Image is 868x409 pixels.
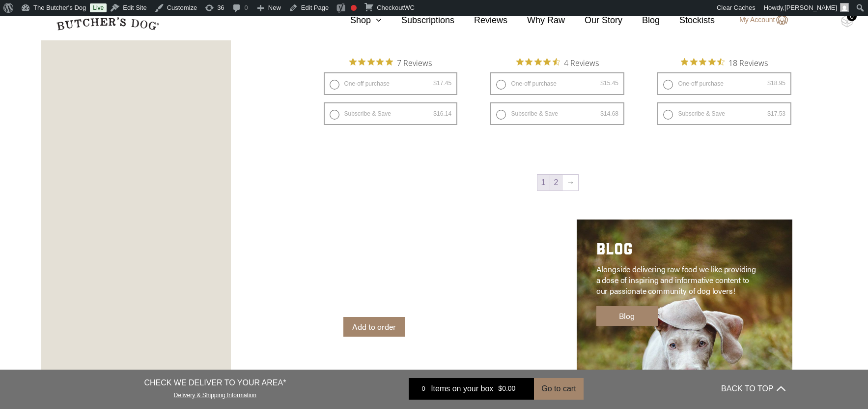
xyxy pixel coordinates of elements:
p: Alongside delivering raw food we like providing a dose of inspiring and informative content to ou... [596,264,758,296]
a: Why Raw [507,14,565,27]
label: One-off purchase [490,72,624,95]
span: $ [433,110,437,117]
bdi: 0.00 [498,385,515,393]
h2: APOTHECARY [343,239,505,264]
label: One-off purchase [657,72,791,95]
span: 7 Reviews [397,55,432,70]
bdi: 17.53 [767,110,785,117]
a: Our Story [565,14,622,27]
span: $ [600,80,604,87]
label: Subscribe & Save [657,102,791,125]
a: Blog [622,14,660,27]
button: Go to cart [534,378,583,400]
span: $ [433,80,437,87]
a: My Account [729,14,787,26]
a: Live [90,3,107,12]
h2: BLOG [596,239,758,264]
div: 0 [416,384,431,394]
img: TBD_Cart-Empty.png [841,15,853,28]
a: Add to order [343,317,405,337]
span: 18 Reviews [728,55,768,70]
label: One-off purchase [324,72,458,95]
button: Rated 4.5 out of 5 stars from 4 reviews. Jump to reviews. [516,55,599,70]
bdi: 14.68 [600,110,618,117]
a: Page 2 [550,175,562,190]
a: Shop [331,14,382,27]
span: $ [498,385,502,393]
bdi: 15.45 [600,80,618,87]
a: Reviews [454,14,507,27]
a: → [562,175,578,190]
a: Subscriptions [382,14,454,27]
a: Blog [596,306,658,326]
span: Items on your box [431,383,493,395]
span: [PERSON_NAME] [784,4,837,11]
a: Delivery & Shipping Information [174,389,256,399]
span: $ [767,80,771,87]
button: Rated 4.7 out of 5 stars from 18 reviews. Jump to reviews. [681,55,768,70]
button: BACK TO TOP [721,377,785,401]
button: Rated 5 out of 5 stars from 7 reviews. Jump to reviews. [349,55,432,70]
span: $ [600,110,604,117]
span: Page 1 [537,175,550,190]
div: 0 [847,11,857,21]
bdi: 18.95 [767,80,785,87]
span: 4 Reviews [564,55,599,70]
div: Focus keyphrase not set [351,5,357,11]
label: Subscribe & Save [490,102,624,125]
p: CHECK WE DELIVER TO YOUR AREA* [144,377,286,389]
span: $ [767,110,771,117]
p: Adored Beast Apothecary is a line of all-natural pet products designed to support your dog’s heal... [343,264,505,307]
bdi: 16.14 [433,110,451,117]
a: Stockists [660,14,715,27]
label: Subscribe & Save [324,102,458,125]
a: 0 Items on your box $0.00 [409,378,534,400]
bdi: 17.45 [433,80,451,87]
